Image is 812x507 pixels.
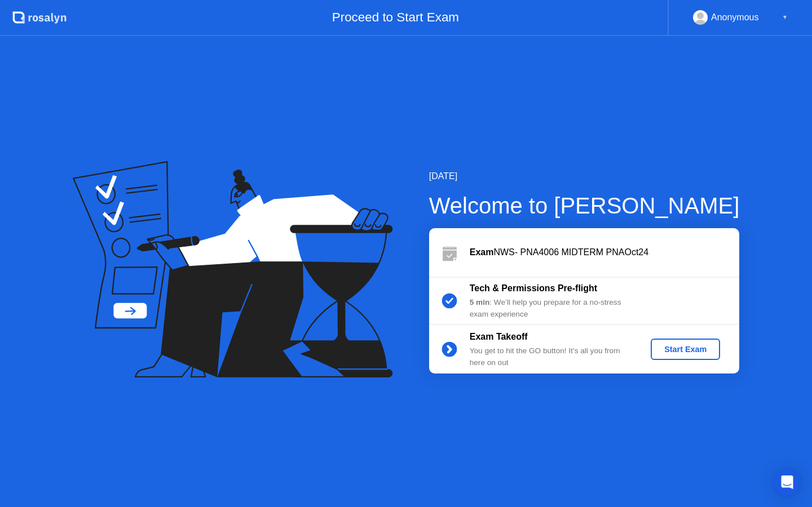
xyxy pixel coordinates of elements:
div: Start Exam [655,345,716,354]
b: Exam Takeoff [470,332,528,341]
div: Open Intercom Messenger [774,469,801,496]
b: Exam [470,247,494,257]
div: [DATE] [429,170,740,183]
b: 5 min [470,298,490,306]
div: You get to hit the GO button! It’s all you from here on out [470,345,632,368]
div: ▼ [782,10,788,25]
div: NWS- PNA4006 MIDTERM PNAOct24 [470,246,739,259]
div: : We’ll help you prepare for a no-stress exam experience [470,297,632,320]
div: Anonymous [711,10,759,25]
button: Start Exam [651,339,720,360]
div: Welcome to [PERSON_NAME] [429,189,740,223]
b: Tech & Permissions Pre-flight [470,283,597,293]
